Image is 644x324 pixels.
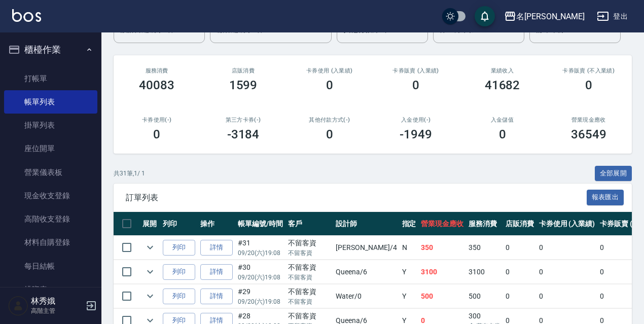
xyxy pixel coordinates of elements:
h2: 卡券使用(-) [126,117,188,123]
td: 0 [503,236,536,260]
h3: 0 [326,127,333,141]
td: #31 [235,236,285,260]
th: 卡券使用 (入業績) [536,212,598,236]
img: Person [8,296,28,316]
a: 帳單列表 [4,90,97,114]
h3: 0 [585,78,592,92]
button: 登出 [593,7,632,26]
div: 不留客資 [288,286,331,297]
button: 名[PERSON_NAME] [500,6,589,27]
th: 操作 [198,212,235,236]
h3: 41682 [485,78,520,92]
td: 0 [536,236,598,260]
p: 09/20 (六) 19:08 [238,273,283,282]
th: 帳單編號/時間 [235,212,285,236]
td: Water /0 [333,284,399,308]
h5: 林秀娥 [31,296,83,306]
a: 材料自購登錄 [4,231,97,254]
button: expand row [142,289,158,304]
td: 0 [503,284,536,308]
h2: 第三方卡券(-) [212,117,274,123]
a: 營業儀表板 [4,161,97,184]
td: Y [400,284,419,308]
h2: 營業現金應收 [558,117,620,123]
h2: 入金使用(-) [385,117,447,123]
button: expand row [142,240,158,255]
td: #29 [235,284,285,308]
td: #30 [235,260,285,284]
h2: 入金儲值 [471,117,533,123]
p: 09/20 (六) 19:08 [238,248,283,258]
h3: 40083 [139,78,174,92]
a: 詳情 [200,264,233,280]
p: 09/20 (六) 19:08 [238,297,283,306]
p: 不留客資 [288,273,331,282]
h3: 服務消費 [126,67,188,74]
td: 3100 [466,260,503,284]
a: 座位開單 [4,137,97,160]
h2: 卡券販賣 (不入業績) [558,67,620,74]
h2: 卡券使用 (入業績) [299,67,361,74]
h3: 36549 [571,127,606,141]
div: 不留客資 [288,262,331,273]
a: 詳情 [200,240,233,256]
p: 高階主管 [31,306,83,315]
img: Logo [12,9,41,22]
span: 訂單列表 [126,193,587,203]
a: 詳情 [200,289,233,304]
p: 不留客資 [288,248,331,258]
td: 350 [418,236,466,260]
button: 列印 [163,240,195,256]
h3: 1599 [229,78,258,92]
a: 高階收支登錄 [4,207,97,231]
h3: 0 [499,127,506,141]
div: 不留客資 [288,238,331,248]
td: 500 [466,284,503,308]
h2: 業績收入 [471,67,533,74]
a: 排班表 [4,278,97,301]
a: 打帳單 [4,67,97,90]
p: 不留客資 [288,297,331,306]
a: 報表匯出 [587,192,624,202]
td: [PERSON_NAME] /4 [333,236,399,260]
div: 名[PERSON_NAME] [516,10,585,23]
th: 指定 [400,212,419,236]
td: N [400,236,419,260]
h2: 其他付款方式(-) [299,117,361,123]
th: 營業現金應收 [418,212,466,236]
h2: 卡券販賣 (入業績) [385,67,447,74]
th: 店販消費 [503,212,536,236]
h3: -1949 [400,127,432,141]
td: 0 [536,260,598,284]
td: 0 [536,284,598,308]
td: Y [400,260,419,284]
th: 服務消費 [466,212,503,236]
td: 350 [466,236,503,260]
button: 櫃檯作業 [4,37,97,63]
p: 共 31 筆, 1 / 1 [114,169,145,178]
th: 設計師 [333,212,399,236]
td: 0 [503,260,536,284]
button: 列印 [163,289,195,304]
a: 現金收支登錄 [4,184,97,207]
th: 展開 [140,212,160,236]
h2: 店販消費 [212,67,274,74]
div: 不留客資 [288,311,331,321]
td: Queena /6 [333,260,399,284]
td: 500 [418,284,466,308]
h3: 0 [326,78,333,92]
h3: -3184 [227,127,260,141]
button: 全部展開 [595,166,632,182]
button: 報表匯出 [587,190,624,205]
button: expand row [142,264,158,279]
a: 每日結帳 [4,255,97,278]
button: save [475,6,495,26]
button: 列印 [163,264,195,280]
td: 3100 [418,260,466,284]
h3: 0 [412,78,419,92]
h3: 0 [153,127,160,141]
a: 掛單列表 [4,114,97,137]
th: 列印 [160,212,198,236]
th: 客戶 [285,212,334,236]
